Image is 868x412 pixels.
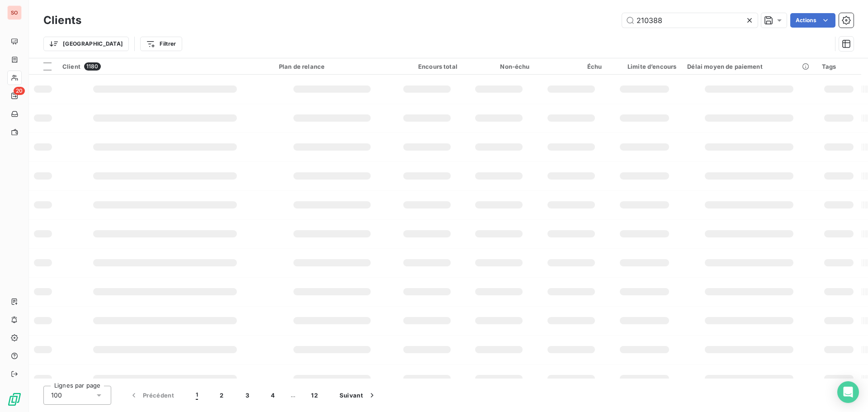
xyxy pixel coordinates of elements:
[84,62,101,71] span: 1180
[790,13,835,28] button: Actions
[235,386,260,405] button: 3
[14,87,25,95] span: 20
[837,381,859,403] div: Open Intercom Messenger
[260,386,286,405] button: 4
[468,63,530,70] div: Non-échu
[613,63,676,70] div: Limite d’encours
[51,391,62,400] span: 100
[140,37,182,51] button: Filtrer
[118,386,185,405] button: Précédent
[622,13,758,28] input: Rechercher
[209,386,234,405] button: 2
[196,391,198,400] span: 1
[7,89,21,103] a: 20
[43,12,81,28] h3: Clients
[541,63,602,70] div: Échu
[62,63,80,70] span: Client
[329,386,387,405] button: Suivant
[7,5,22,20] div: SO
[396,63,458,70] div: Encours total
[822,63,856,70] div: Tags
[279,63,385,70] div: Plan de relance
[185,386,209,405] button: 1
[300,386,329,405] button: 12
[286,388,300,403] span: …
[43,37,129,51] button: [GEOGRAPHIC_DATA]
[7,392,22,407] img: Logo LeanPay
[687,63,811,70] div: Délai moyen de paiement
